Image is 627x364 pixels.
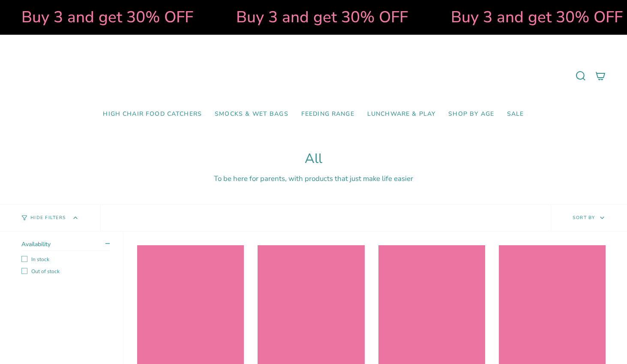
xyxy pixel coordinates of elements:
a: Mumma’s Little Helpers [240,48,387,104]
h1: All [21,151,606,167]
span: To be here for parents, with products that just make life easier [214,174,413,184]
a: Shop by Age [442,104,501,124]
a: Feeding Range [295,104,361,124]
strong: Buy 3 and get 30% OFF [18,6,190,28]
summary: Availability [21,240,110,251]
span: High Chair Food Catchers [103,111,202,118]
span: Shop by Age [448,111,494,118]
a: Lunchware & Play [361,104,442,124]
span: Hide Filters [30,216,66,220]
button: Sort by [551,205,627,231]
span: Lunchware & Play [367,111,435,118]
a: Smocks & Wet Bags [208,104,295,124]
strong: Buy 3 and get 30% OFF [233,6,405,28]
span: Smocks & Wet Bags [215,111,288,118]
span: Sort by [573,214,595,221]
span: Availability [21,240,51,248]
a: SALE [501,104,531,124]
span: Feeding Range [301,111,354,118]
a: High Chair Food Catchers [96,104,208,124]
label: Out of stock [21,268,110,275]
label: In stock [21,256,110,263]
span: SALE [507,111,524,118]
strong: Buy 3 and get 30% OFF [448,6,620,28]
